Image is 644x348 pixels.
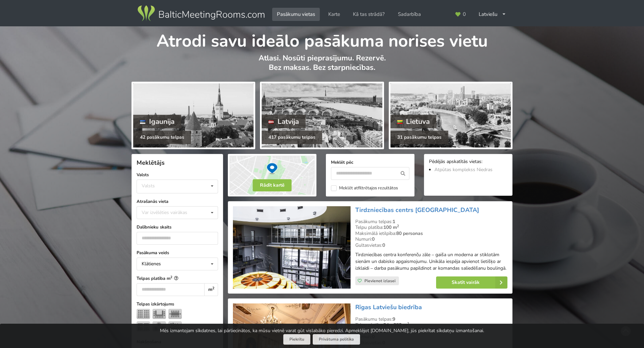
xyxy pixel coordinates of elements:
[233,206,350,289] img: Konferenču zāle | Rīga | Tirdzniecības centrs Bolero Shopping
[382,242,385,248] strong: 0
[133,115,181,128] div: Igaunija
[331,159,409,166] label: Meklēt pēc
[396,230,423,237] strong: 80 personas
[390,115,437,128] div: Lietuva
[132,53,512,79] p: Atlasi. Nosūti pieprasījumu. Rezervē. Bez maksas. Bez starpniecības.
[133,131,191,144] div: 42 pasākumu telpas
[355,224,507,231] div: Telpu platība:
[137,159,165,167] span: Meklētājs
[140,209,202,216] div: Var izvēlēties vairākas
[355,242,507,248] div: Gultasvietas:
[383,224,399,231] strong: 100 m
[436,276,507,289] a: Skatīt vairāk
[313,334,360,345] a: Privātuma politika
[283,334,310,345] button: Piekrītu
[355,316,507,322] div: Pasākumu telpas:
[260,82,384,149] a: Latvija 417 pasākumu telpas
[137,309,150,319] img: Teātris
[152,309,166,319] img: U-Veids
[355,322,507,328] div: Telpu platība:
[331,185,398,191] label: Meklēt atfiltrētajos rezultātos
[137,224,218,231] label: Dalībnieku skaits
[137,275,218,282] label: Telpas platība m
[389,82,512,149] a: Lietuva 31 pasākumu telpas
[136,4,266,23] img: Baltic Meeting Rooms
[212,286,214,291] sup: 2
[463,12,466,17] span: 0
[383,322,409,328] strong: 34 - 352 m
[355,236,507,242] div: Numuri:
[228,154,316,196] img: Rādīt kartē
[355,251,507,272] p: Tirdzniecības centra konferenču zāle – gaiša un moderna ar stiklotām sienām un dabisko apgaismoju...
[372,236,375,242] strong: 0
[142,262,161,266] div: Klātienes
[137,198,218,205] label: Atrašanās vieta
[137,301,218,307] label: Telpas izkārtojums
[355,206,479,214] a: Tirdzniecības centrs [GEOGRAPHIC_DATA]
[142,183,155,189] div: Valsts
[152,321,166,331] img: Bankets
[262,131,322,144] div: 417 pasākumu telpas
[474,8,511,21] div: Latviešu
[434,166,493,173] a: Atpūtas komplekss Niedras
[204,283,218,296] div: m
[355,219,507,225] div: Pasākumu telpas:
[170,275,172,279] sup: 2
[393,8,426,21] a: Sadarbība
[262,115,306,128] div: Latvija
[429,159,507,165] div: Pēdējās apskatītās vietas:
[253,179,292,191] button: Rādīt kartē
[168,309,182,319] img: Sapulce
[392,218,395,225] strong: 1
[364,278,396,284] span: Pievienot izlasei
[272,8,320,21] a: Pasākumu vietas
[397,223,399,229] sup: 2
[348,8,389,21] a: Kā tas strādā?
[407,321,409,326] sup: 2
[132,26,512,52] h1: Atrodi savu ideālo pasākuma norises vietu
[137,249,218,256] label: Pasākuma veids
[132,82,255,149] a: Igaunija 42 pasākumu telpas
[137,321,150,331] img: Klase
[324,8,345,21] a: Karte
[137,171,218,178] label: Valsts
[355,303,422,311] a: Rīgas Latviešu biedrība
[168,321,182,331] img: Pieņemšana
[390,131,448,144] div: 31 pasākumu telpas
[392,316,395,322] strong: 9
[355,231,507,237] div: Maksimālā ietilpība:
